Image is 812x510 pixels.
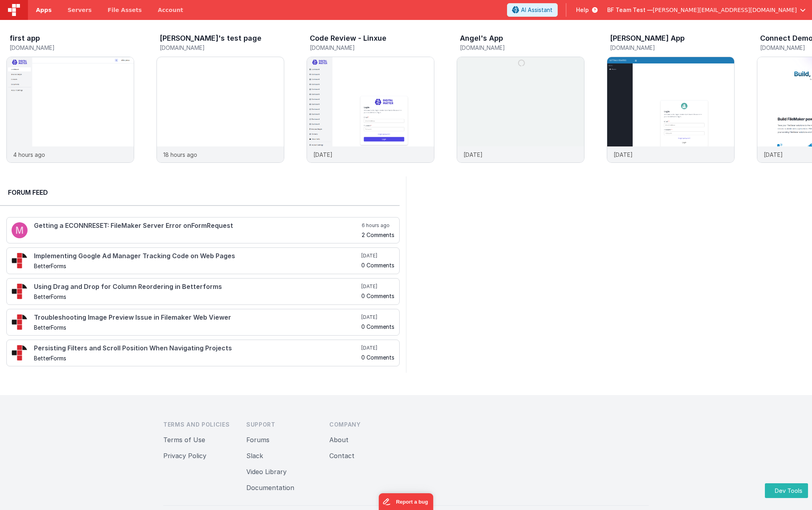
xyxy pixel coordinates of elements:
p: 18 hours ago [163,150,197,159]
h3: [PERSON_NAME] App [610,34,685,42]
button: Documentation [246,483,294,492]
h3: Support [246,421,317,429]
h5: [DATE] [361,283,394,290]
span: [PERSON_NAME][EMAIL_ADDRESS][DOMAIN_NAME] [653,6,797,14]
h5: BetterForms [34,324,360,330]
h5: 0 Comments [361,324,394,330]
h4: Persisting Filters and Scroll Position When Navigating Projects [34,345,360,352]
p: [DATE] [614,150,633,159]
h5: [DOMAIN_NAME] [10,45,134,51]
img: 295_2.png [12,253,28,269]
h5: BetterForms [34,263,360,269]
p: [DATE] [764,150,783,159]
iframe: Marker.io feedback button [379,493,434,510]
h5: 2 Comments [362,232,394,238]
a: Slack [246,452,263,460]
h5: [DOMAIN_NAME] [610,45,735,51]
h5: [DOMAIN_NAME] [160,45,284,51]
h4: Implementing Google Ad Manager Tracking Code on Web Pages [34,253,360,260]
h4: Getting a ECONNRESET: FileMaker Server Error onFormRequest [34,222,360,229]
span: File Assets [108,6,142,14]
a: About [329,436,349,444]
span: AI Assistant [521,6,553,14]
button: AI Assistant [507,3,558,17]
span: Help [576,6,589,14]
h5: 0 Comments [361,354,394,360]
img: 100.png [12,222,28,238]
h5: 6 hours ago [362,222,394,229]
h5: [DATE] [361,345,394,351]
h3: Code Review - Linxue [310,34,386,42]
h5: 0 Comments [361,293,394,299]
span: Apps [36,6,51,14]
a: Implementing Google Ad Manager Tracking Code on Web Pages BetterForms [DATE] 0 Comments [6,247,400,274]
h3: [PERSON_NAME]'s test page [160,34,261,42]
h3: first app [10,34,40,42]
a: Privacy Policy [163,452,206,460]
button: About [329,435,349,445]
button: Dev Tools [765,483,808,498]
h4: Troubleshooting Image Preview Issue in Filemaker Web Viewer [34,314,360,321]
span: BF Team Test — [607,6,653,14]
button: Forums [246,435,269,445]
button: Slack [246,451,263,461]
p: [DATE] [463,150,483,159]
a: Persisting Filters and Scroll Position When Navigating Projects BetterForms [DATE] 0 Comments [6,340,400,366]
img: 295_2.png [12,345,28,361]
h5: BetterForms [34,294,360,300]
p: [DATE] [313,150,333,159]
button: Contact [329,451,355,461]
h2: Forum Feed [8,188,392,197]
h3: Terms and Policies [163,421,234,429]
a: Getting a ECONNRESET: FileMaker Server Error onFormRequest 6 hours ago 2 Comments [6,217,400,243]
h5: [DOMAIN_NAME] [460,45,584,51]
h3: Company [329,421,400,429]
h5: 0 Comments [361,262,394,268]
h5: [DATE] [361,314,394,320]
h5: BetterForms [34,355,360,361]
button: Video Library [246,467,287,476]
h5: [DATE] [361,253,394,259]
img: 295_2.png [12,283,28,299]
img: 295_2.png [12,314,28,330]
button: BF Team Test — [PERSON_NAME][EMAIL_ADDRESS][DOMAIN_NAME] [607,6,806,14]
h4: Using Drag and Drop for Column Reordering in Betterforms [34,283,360,291]
a: Terms of Use [163,436,205,444]
h3: Angel's App [460,34,503,42]
span: Servers [67,6,91,14]
a: Troubleshooting Image Preview Issue in Filemaker Web Viewer BetterForms [DATE] 0 Comments [6,309,400,336]
a: Using Drag and Drop for Column Reordering in Betterforms BetterForms [DATE] 0 Comments [6,278,400,305]
h5: [DOMAIN_NAME] [310,45,434,51]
